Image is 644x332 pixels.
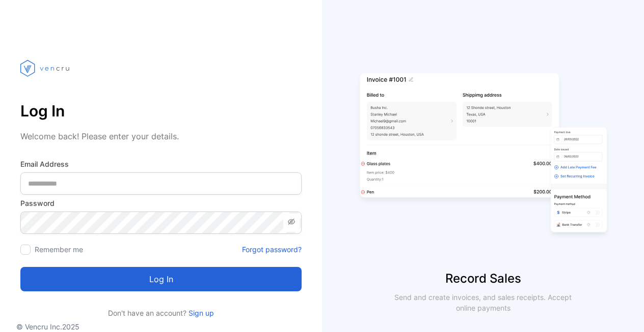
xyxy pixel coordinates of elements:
a: Sign up [186,309,214,317]
label: Email Address [20,159,302,169]
p: Record Sales [322,269,644,288]
img: slider image [356,41,610,269]
button: Log in [20,267,302,291]
p: Don't have an account? [20,308,302,318]
p: Send and create invoices, and sales receipts. Accept online payments [385,292,581,313]
label: Remember me [35,245,83,254]
a: Forgot password? [242,244,302,255]
p: Welcome back! Please enter your details. [20,130,302,142]
label: Password [20,198,302,208]
img: vencru logo [20,41,71,96]
p: Log In [20,99,302,123]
